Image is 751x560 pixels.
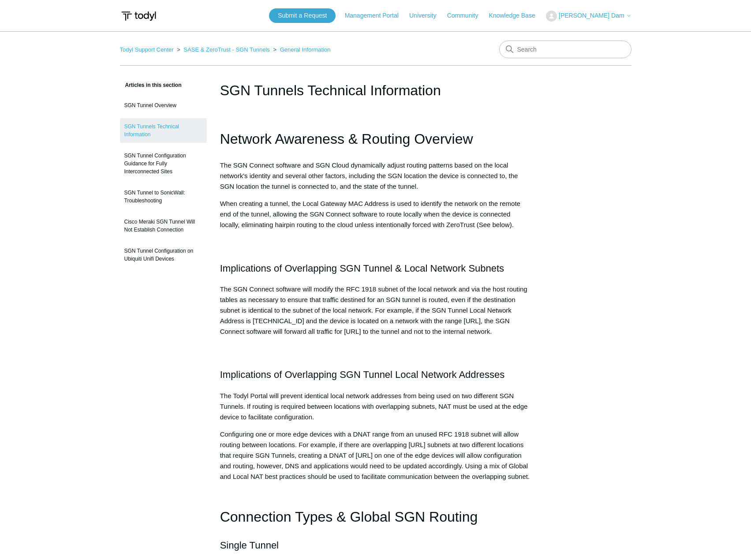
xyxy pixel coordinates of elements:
a: University [409,11,445,20]
a: Community [447,11,487,20]
span: Implications of Overlapping SGN Tunnel Local Network Addresses [220,369,505,380]
a: Todyl Support Center [120,46,174,53]
span: Configuring one or more edge devices with a DNAT range from an unused RFC 1918 subnet will allow ... [220,430,530,480]
a: Management Portal [345,11,407,20]
a: SGN Tunnel Configuration Guidance for Fully Interconnected Sites [120,147,207,180]
h1: SGN Tunnels Technical Information [220,80,531,101]
a: Submit a Request [269,8,336,23]
a: Knowledge Base [489,11,544,20]
li: SASE & ZeroTrust - SGN Tunnels [175,46,271,53]
span: When creating a tunnel, the Local Gateway MAC Address is used to identify the network on the remo... [220,200,520,228]
li: General Information [271,46,330,53]
a: SGN Tunnel Overview [120,97,207,114]
span: The Todyl Portal will prevent identical local network addresses from being used on two different ... [220,392,528,421]
span: Network Awareness & Routing Overview [220,131,473,147]
a: SASE & ZeroTrust - SGN Tunnels [183,46,269,53]
span: Articles in this section [120,82,182,88]
a: General Information [280,46,331,53]
li: Todyl Support Center [120,46,176,53]
span: The SGN Connect software will modify the RFC 1918 subnet of the local network and via the host ro... [220,285,527,335]
span: Single Tunnel [220,540,279,551]
span: Implications of Overlapping SGN Tunnel & Local Network Subnets [220,263,504,274]
span: The SGN Connect software and SGN Cloud dynamically adjust routing patterns based on the local net... [220,161,518,190]
input: Search [499,41,631,58]
span: Connection Types & Global SGN Routing [220,509,478,525]
a: SGN Tunnels Technical Information [120,118,207,143]
a: SGN Tunnel to SonicWall: Troubleshooting [120,184,207,209]
button: [PERSON_NAME] Dam [546,11,631,22]
span: [PERSON_NAME] Dam [559,12,624,19]
a: SGN Tunnel Configuration on Ubiquiti Unifi Devices [120,243,207,267]
img: Todyl Support Center Help Center home page [120,8,157,24]
a: Cisco Meraki SGN Tunnel Will Not Establish Connection [120,213,207,238]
